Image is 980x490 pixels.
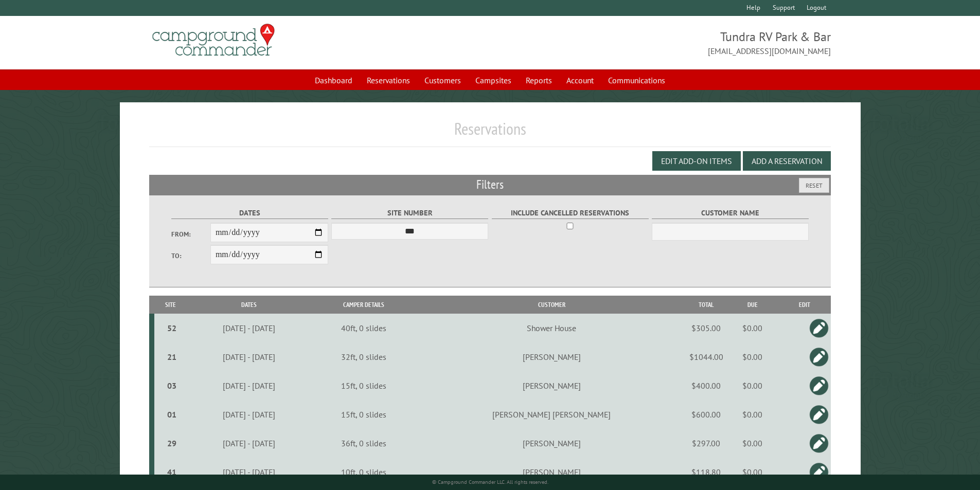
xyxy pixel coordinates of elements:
td: $0.00 [727,342,778,371]
th: Site [154,296,187,314]
label: Dates [171,207,328,219]
td: $0.00 [727,458,778,486]
h2: Filters [149,175,831,194]
button: Reset [799,178,829,193]
td: $1044.00 [686,342,727,371]
label: From: [171,229,210,239]
td: 15ft, 0 slides [310,371,417,400]
a: Customers [418,70,467,90]
td: [PERSON_NAME] [417,429,686,458]
td: 36ft, 0 slides [310,429,417,458]
td: [PERSON_NAME] [PERSON_NAME] [417,400,686,429]
div: 03 [158,380,186,391]
div: [DATE] - [DATE] [189,409,309,420]
th: Due [727,296,778,314]
div: 52 [158,323,186,333]
a: Reports [520,70,558,90]
td: 32ft, 0 slides [310,342,417,371]
div: 41 [158,467,186,477]
a: Communications [602,70,671,90]
div: 01 [158,409,186,420]
th: Total [686,296,727,314]
td: [PERSON_NAME] [417,458,686,486]
td: $0.00 [727,314,778,342]
td: $600.00 [686,400,727,429]
img: Campground Commander [149,20,278,60]
td: $0.00 [727,371,778,400]
td: 15ft, 0 slides [310,400,417,429]
button: Add a Reservation [743,151,831,171]
a: Account [560,70,600,90]
td: Shower House [417,314,686,342]
label: Include Cancelled Reservations [492,207,649,219]
div: [DATE] - [DATE] [189,380,309,391]
th: Dates [187,296,310,314]
th: Customer [417,296,686,314]
div: [DATE] - [DATE] [189,438,309,448]
td: $118.80 [686,458,727,486]
a: Dashboard [309,70,359,90]
div: [DATE] - [DATE] [189,323,309,333]
td: 10ft, 0 slides [310,458,417,486]
small: © Campground Commander LLC. All rights reserved. [432,479,548,485]
div: [DATE] - [DATE] [189,352,309,362]
label: Customer Name [652,207,809,219]
th: Camper Details [310,296,417,314]
a: Reservations [361,70,416,90]
td: $0.00 [727,400,778,429]
td: $305.00 [686,314,727,342]
th: Edit [778,296,831,314]
span: Tundra RV Park & Bar [EMAIL_ADDRESS][DOMAIN_NAME] [490,28,831,57]
h1: Reservations [149,119,831,147]
div: 21 [158,352,186,362]
td: [PERSON_NAME] [417,371,686,400]
td: $297.00 [686,429,727,458]
td: $0.00 [727,429,778,458]
a: Campsites [469,70,518,90]
label: Site Number [331,207,488,219]
div: 29 [158,438,186,448]
button: Edit Add-on Items [652,151,741,171]
td: [PERSON_NAME] [417,342,686,371]
div: [DATE] - [DATE] [189,467,309,477]
td: $400.00 [686,371,727,400]
td: 40ft, 0 slides [310,314,417,342]
label: To: [171,251,210,261]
